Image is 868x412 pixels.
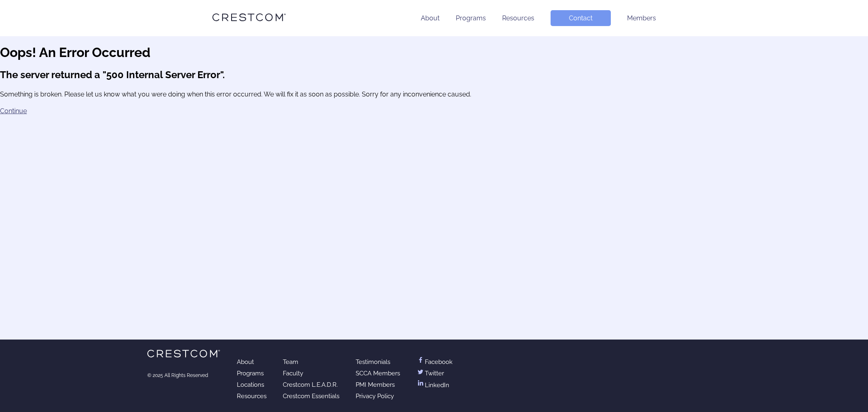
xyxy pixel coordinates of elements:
[237,370,264,377] a: Programs
[356,392,394,400] a: Privacy Policy
[283,381,338,388] a: Crestcom L.E.A.D.R.
[456,14,486,22] a: Programs
[147,373,221,378] div: © 2025 All Rights Reserved
[416,370,444,377] a: Twitter
[356,358,390,366] a: Testimonials
[237,358,254,366] a: About
[421,14,439,22] a: About
[502,14,534,22] a: Resources
[356,370,400,377] a: SCCA Members
[551,10,611,26] a: Contact
[283,392,339,400] a: Crestcom Essentials
[237,381,264,388] a: Locations
[416,358,453,366] a: Facebook
[416,381,449,389] a: LinkedIn
[237,392,267,400] a: Resources
[283,358,298,366] a: Team
[356,381,395,388] a: PMI Members
[283,370,303,377] a: Faculty
[627,14,656,22] a: Members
